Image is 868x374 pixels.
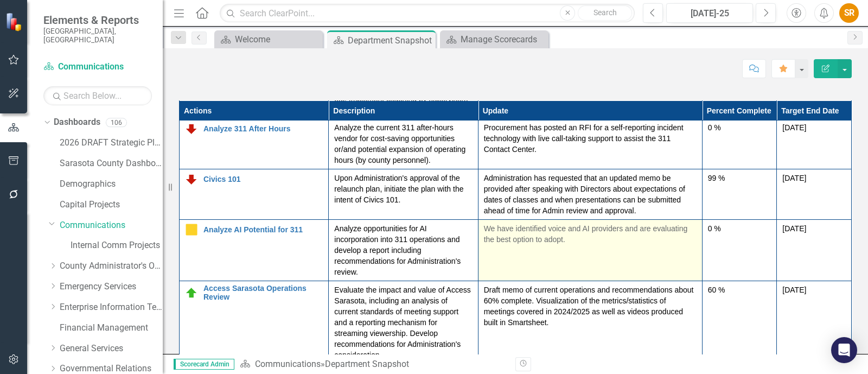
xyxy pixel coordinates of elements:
[180,119,329,169] td: Double-Click to Edit Right Click for Context Menu
[71,239,163,252] a: Internal Comm Projects
[255,359,321,369] a: Communications
[666,3,753,23] button: [DATE]-25
[593,8,617,17] span: Search
[702,281,777,364] td: Double-Click to Edit
[329,220,478,281] td: Double-Click to Edit
[777,220,852,281] td: Double-Click to Edit
[334,223,472,277] p: Analyze opportunities for AI incorporation into 311 operations and develop a report including rec...
[60,260,163,272] a: County Administrator's Office
[203,125,323,133] a: Analyze 311 After Hours
[777,169,852,220] td: Double-Click to Edit
[329,169,478,220] td: Double-Click to Edit
[334,284,472,360] p: Evaluate the impact and value of Access Sarasota, including an analysis of current standards of m...
[708,284,771,295] div: 60 %
[43,61,152,73] a: Communications
[670,7,749,20] div: [DATE]-25
[782,174,806,182] span: [DATE]
[60,343,163,355] a: General Services
[240,358,507,371] div: »
[106,118,127,127] div: 106
[478,169,702,220] td: Double-Click to Edit
[60,281,163,293] a: Emergency Services
[329,281,478,364] td: Double-Click to Edit
[174,359,234,370] span: Scorecard Admin
[203,175,323,183] a: Civics 101
[185,122,198,135] img: Below Plan
[484,223,697,245] p: We have identified voice and AI providers and are evaluating the best option to adopt.
[43,27,152,45] small: [GEOGRAPHIC_DATA], [GEOGRAPHIC_DATA]
[484,173,697,216] p: Administration has requested that an updated memo be provided after speaking with Directors about...
[334,173,472,205] p: Upon Administration's approval of the relaunch plan, initiate the plan with the intent of Civics ...
[60,322,163,334] a: Financial Management
[484,284,697,328] p: Draft memo of current operations and recommendations about 60% complete. Visualization of the met...
[60,301,163,314] a: Enterprise Information Technology
[777,119,852,169] td: Double-Click to Edit
[443,33,546,46] a: Manage Scorecards
[777,281,852,364] td: Double-Click to Edit
[702,119,777,169] td: Double-Click to Edit
[831,337,857,363] div: Open Intercom Messenger
[702,220,777,281] td: Double-Click to Edit
[220,4,635,23] input: Search ClearPoint...
[782,224,806,233] span: [DATE]
[478,281,702,364] td: Double-Click to Edit
[185,173,198,186] img: Below Plan
[708,122,771,133] div: 0 %
[203,226,323,234] a: Analyze AI Potential for 311
[60,219,163,232] a: Communications
[54,116,100,129] a: Dashboards
[43,86,152,105] input: Search Below...
[702,169,777,220] td: Double-Click to Edit
[185,287,198,300] img: On Target
[180,169,329,220] td: Double-Click to Edit Right Click for Context Menu
[334,122,472,166] p: Analyze the current 311 after-hours vendor for cost-saving opportunities or/and potential expansi...
[478,119,702,169] td: Double-Click to Edit
[484,122,697,155] p: Procurement has posted an RFI for a self-reporting incident technology with live call-taking supp...
[5,12,24,31] img: ClearPoint Strategy
[43,14,152,27] span: Elements & Reports
[180,220,329,281] td: Double-Click to Edit Right Click for Context Menu
[60,137,163,149] a: 2026 DRAFT Strategic Plan
[708,223,771,234] div: 0 %
[60,178,163,191] a: Demographics
[782,123,806,132] span: [DATE]
[180,281,329,364] td: Double-Click to Edit Right Click for Context Menu
[60,157,163,170] a: Sarasota County Dashboard
[329,119,478,169] td: Double-Click to Edit
[325,359,409,369] div: Department Snapshot
[217,33,320,46] a: Welcome
[203,284,323,301] a: Access Sarasota Operations Review
[185,223,198,236] img: Caution
[478,220,702,281] td: Double-Click to Edit
[708,173,771,183] div: 99 %
[348,34,433,47] div: Department Snapshot
[578,5,632,21] button: Search
[60,199,163,211] a: Capital Projects
[235,33,320,46] div: Welcome
[839,3,859,23] button: SR
[461,33,546,46] div: Manage Scorecards
[782,286,806,294] span: [DATE]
